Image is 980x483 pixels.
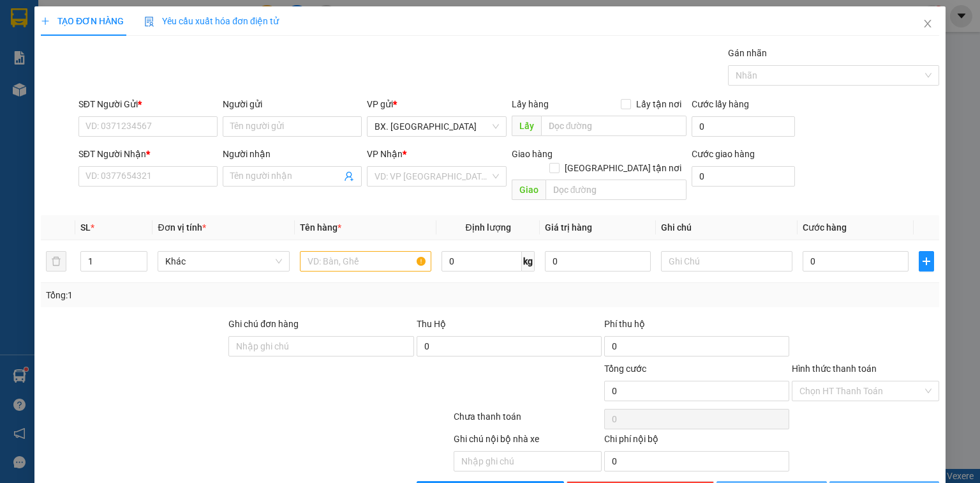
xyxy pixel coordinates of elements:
input: Nhập ghi chú [454,451,601,471]
span: Lấy [511,116,540,136]
input: Ghi Chú [661,251,792,272]
div: Tổng: 1 [46,288,379,302]
span: Giá trị hàng [545,222,592,233]
button: plus [919,251,934,272]
span: kg [522,251,535,272]
span: Cước hàng [803,222,847,233]
span: Đơn vị tính [158,222,205,233]
label: Hình thức thanh toán [792,364,877,374]
button: Close [910,6,946,42]
label: Gán nhãn [728,48,767,58]
div: Người nhận [223,147,362,161]
input: Dọc đường [545,180,687,200]
label: Ghi chú đơn hàng [228,319,299,329]
span: Giao [511,180,545,200]
span: Tổng cước [604,364,646,374]
span: Định lượng [465,222,510,233]
input: Cước lấy hàng [692,116,795,137]
div: Phí thu hộ [604,317,789,336]
span: [GEOGRAPHIC_DATA] tận nơi [560,161,687,175]
div: Chi phí nội bộ [604,432,789,451]
input: Cước giao hàng [692,166,795,187]
span: plus [41,17,50,26]
div: Ghi chú nội bộ nhà xe [454,432,601,451]
span: Thu Hộ [416,319,445,329]
span: SL [80,222,91,233]
span: Giao hàng [511,149,552,159]
span: BX. Ninh Sơn [375,117,498,136]
span: Yêu cầu xuất hóa đơn điện tử [144,16,279,26]
span: Khác [165,252,281,271]
span: Lấy tận nơi [631,97,687,111]
img: icon [144,17,154,27]
button: delete [46,251,66,272]
span: close [923,19,933,29]
th: Ghi chú [656,215,798,240]
input: VD: Bàn, Ghế [300,251,431,272]
span: TẠO ĐƠN HÀNG [41,16,124,26]
div: VP gửi [367,97,506,111]
input: Dọc đường [540,116,687,136]
div: SĐT Người Gửi [78,97,218,111]
span: plus [919,256,933,266]
input: Ghi chú đơn hàng [228,336,413,356]
input: 0 [545,251,651,272]
span: Lấy hàng [511,99,548,109]
span: Tên hàng [300,222,341,233]
label: Cước giao hàng [692,149,755,159]
div: Chưa thanh toán [452,410,602,432]
div: Người gửi [223,97,362,111]
span: VP Nhận [367,149,403,159]
div: SĐT Người Nhận [78,147,218,161]
span: user-add [344,171,354,181]
label: Cước lấy hàng [692,99,749,109]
